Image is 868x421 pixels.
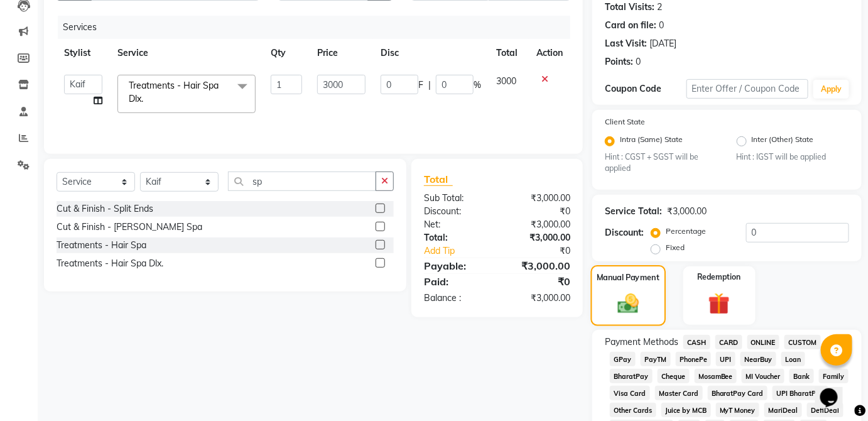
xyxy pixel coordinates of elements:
span: NearBuy [741,352,776,366]
th: Qty [263,39,310,67]
span: Bank [789,369,814,383]
span: | [428,79,431,92]
span: CUSTOM [784,335,821,349]
div: Card on file: [605,19,656,32]
div: [DATE] [649,37,676,50]
th: Disc [373,39,489,67]
div: Sub Total: [415,192,497,205]
label: Redemption [698,271,741,283]
span: % [474,79,481,92]
span: Total [424,173,453,186]
div: Net: [415,218,497,231]
div: Points: [605,55,633,68]
button: Apply [813,80,849,99]
span: ONLINE [747,335,780,349]
div: ₹3,000.00 [497,292,580,305]
div: Services [58,16,580,39]
div: Cut & Finish - Split Ends [57,202,153,216]
div: ₹3,000.00 [497,258,580,273]
label: Percentage [666,226,706,237]
div: Coupon Code [605,82,686,96]
span: PayTM [641,352,671,366]
span: CARD [715,335,742,349]
div: Payable: [415,258,497,273]
div: Last Visit: [605,37,647,50]
label: Client State [605,116,645,128]
div: ₹0 [511,244,580,258]
input: Enter Offer / Coupon Code [686,79,809,99]
div: Treatments - Hair Spa [57,239,146,252]
label: Fixed [666,242,685,253]
th: Total [489,39,529,67]
a: Add Tip [415,244,511,258]
div: 2 [657,1,662,14]
label: Inter (Other) State [752,134,814,149]
span: Loan [781,352,805,366]
span: Visa Card [610,386,650,400]
small: Hint : CGST + SGST will be applied [605,151,718,175]
div: ₹3,000.00 [497,218,580,231]
div: Balance : [415,292,497,305]
img: _cash.svg [611,292,646,316]
span: F [418,79,423,92]
iframe: chat widget [815,371,855,408]
div: Cut & Finish - [PERSON_NAME] Spa [57,221,202,234]
th: Stylist [57,39,110,67]
div: Service Total: [605,205,662,218]
input: Search or Scan [228,172,376,191]
small: Hint : IGST will be applied [737,151,850,163]
span: DefiDeal [807,403,844,417]
span: MosamBee [695,369,737,383]
a: x [143,93,149,104]
span: PhonePe [676,352,712,366]
span: GPay [610,352,636,366]
div: 0 [636,55,641,68]
span: Juice by MCB [661,403,711,417]
label: Intra (Same) State [620,134,683,149]
label: Manual Payment [597,272,659,284]
span: Payment Methods [605,336,678,349]
img: _gift.svg [702,290,737,317]
div: Paid: [415,274,497,289]
span: CASH [683,335,710,349]
span: MI Voucher [742,369,784,383]
div: Total Visits: [605,1,654,14]
th: Action [529,39,570,67]
th: Service [110,39,263,67]
div: Discount: [605,226,644,239]
span: UPI [716,352,735,366]
span: Master Card [655,386,703,400]
span: Other Cards [610,403,656,417]
span: BharatPay [610,369,653,383]
div: ₹3,000.00 [497,231,580,244]
div: Treatments - Hair Spa Dlx. [57,257,163,270]
span: UPI BharatPay [773,386,828,400]
span: MariDeal [764,403,802,417]
span: Treatments - Hair Spa Dlx. [129,80,219,104]
div: ₹3,000.00 [667,205,707,218]
span: 3000 [496,75,516,87]
div: ₹0 [497,205,580,218]
div: Discount: [415,205,497,218]
span: MyT Money [716,403,760,417]
div: Total: [415,231,497,244]
div: ₹3,000.00 [497,192,580,205]
span: Cheque [658,369,690,383]
span: Family [819,369,849,383]
div: 0 [659,19,664,32]
span: BharatPay Card [708,386,768,400]
div: ₹0 [497,274,580,289]
th: Price [310,39,373,67]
